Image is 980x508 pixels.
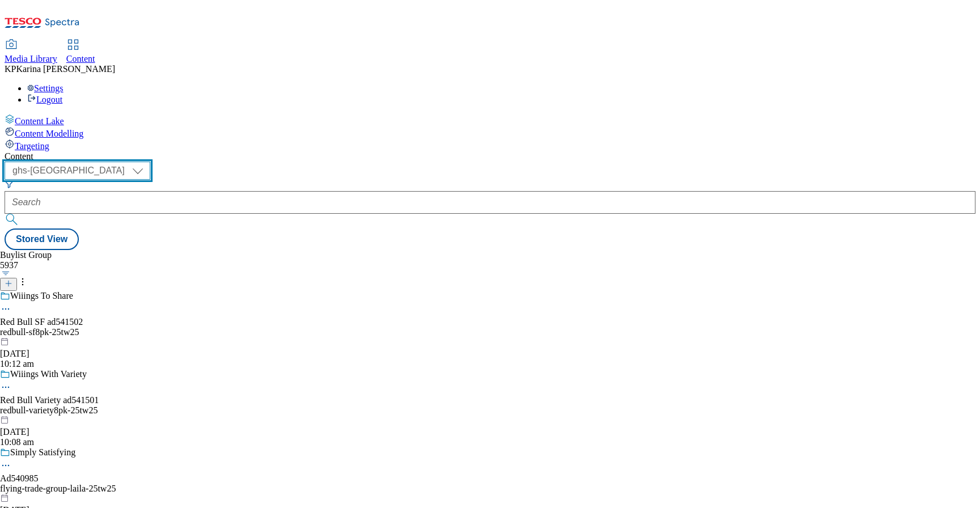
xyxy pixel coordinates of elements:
[5,139,975,151] a: Targeting
[5,151,975,162] div: Content
[5,64,16,74] span: KP
[5,228,79,250] button: Stored View
[10,369,87,379] div: Wiiings With Variety
[15,129,83,138] span: Content Modelling
[66,54,95,63] span: Content
[27,95,62,104] a: Logout
[5,54,57,63] span: Media Library
[15,116,64,126] span: Content Lake
[5,126,975,139] a: Content Modelling
[15,141,49,151] span: Targeting
[27,83,64,93] a: Settings
[5,114,975,126] a: Content Lake
[5,40,57,64] a: Media Library
[5,191,975,214] input: Search
[66,40,95,64] a: Content
[16,64,115,74] span: Karina [PERSON_NAME]
[10,447,75,458] div: Simply Satisfying
[5,180,14,189] svg: Search Filters
[10,291,73,301] div: Wiiings To Share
